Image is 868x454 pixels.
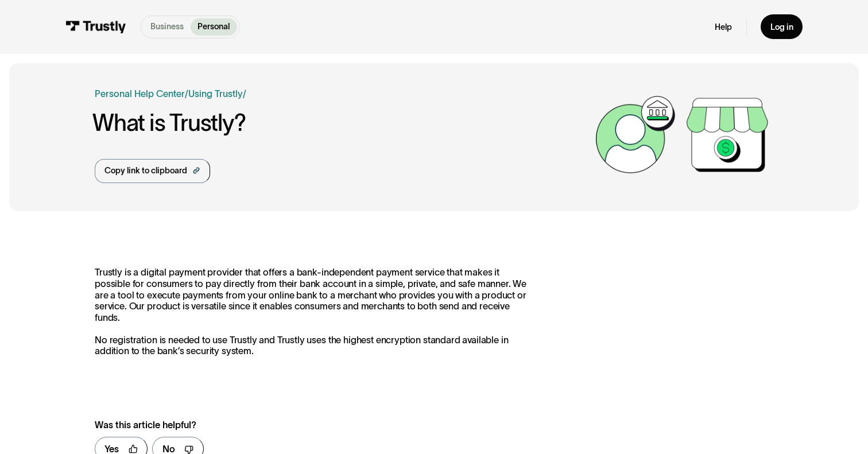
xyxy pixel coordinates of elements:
a: Personal Help Center [95,87,185,100]
a: Copy link to clipboard [95,159,210,183]
p: Personal [197,21,230,33]
a: Help [715,22,732,33]
div: / [243,87,246,100]
a: Using Trustly [188,88,243,99]
div: / [185,87,188,100]
p: Business [150,21,184,33]
div: Log in [770,22,793,33]
aside: Language selected: English (United States) [11,436,69,450]
a: Personal [191,18,237,36]
a: Log in [761,14,803,39]
h1: What is Trustly? [92,110,590,136]
div: Was this article helpful? [95,418,506,432]
a: Business [144,18,191,36]
p: Trustly is a digital payment provider that offers a bank-independent payment service that makes i... [95,267,532,357]
div: Copy link to clipboard [104,165,187,177]
ul: Language list [23,436,69,450]
img: Trustly Logo [65,21,126,33]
